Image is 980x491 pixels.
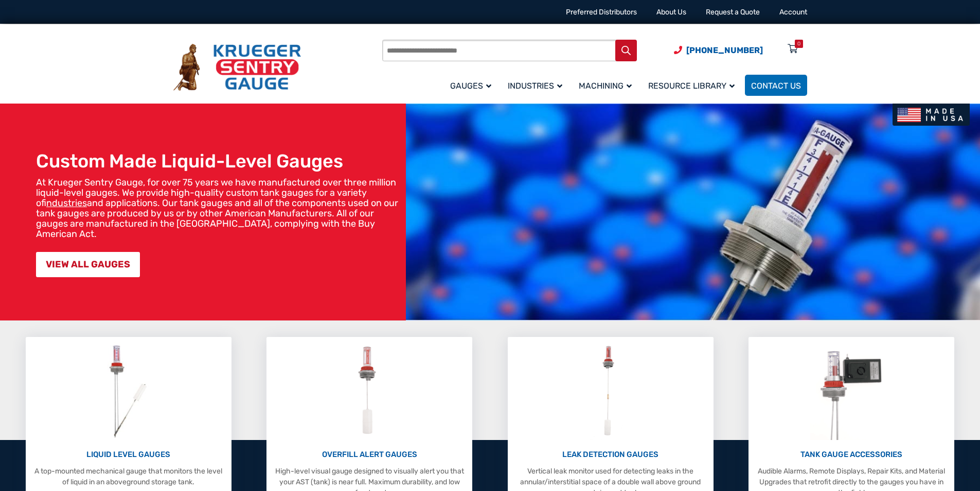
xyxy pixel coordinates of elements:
[444,73,502,97] a: Gauges
[36,177,401,239] p: At Krueger Sentry Gauge, for over 75 years we have manufactured over three million liquid-level g...
[347,342,393,440] img: Overfill Alert Gauges
[573,73,642,97] a: Machining
[566,8,637,16] a: Preferred Distributors
[450,81,491,91] span: Gauges
[101,342,155,440] img: Liquid Level Gauges
[508,81,562,91] span: Industries
[272,449,467,461] p: OVERFILL ALERT GAUGES
[797,40,800,48] div: 0
[579,81,632,91] span: Machining
[745,75,807,96] a: Contact Us
[754,449,949,461] p: TANK GAUGE ACCESSORIES
[502,73,573,97] a: Industries
[686,45,763,55] span: [PHONE_NUMBER]
[674,44,763,57] a: Phone Number (920) 434-8860
[810,342,893,440] img: Tank Gauge Accessories
[648,81,735,91] span: Resource Library
[513,449,708,461] p: LEAK DETECTION GAUGES
[173,44,301,91] img: Krueger Sentry Gauge
[779,8,807,16] a: Account
[36,150,401,172] h1: Custom Made Liquid-Level Gauges
[642,73,745,97] a: Resource Library
[751,81,801,91] span: Contact Us
[31,466,226,487] p: A top-mounted mechanical gauge that monitors the level of liquid in an aboveground storage tank.
[31,449,226,461] p: LIQUID LEVEL GAUGES
[46,197,87,209] a: industries
[656,8,686,16] a: About Us
[706,8,760,16] a: Request a Quote
[406,104,980,320] img: bg_hero_bannerksentry
[893,104,970,126] img: Made In USA
[590,342,631,440] img: Leak Detection Gauges
[36,252,140,277] a: VIEW ALL GAUGES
